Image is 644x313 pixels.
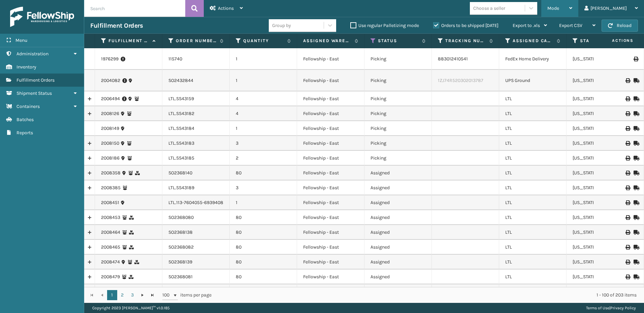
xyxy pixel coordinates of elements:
a: 2008464 [101,229,120,236]
td: LTL [499,121,567,136]
td: SO2368139 [162,255,230,269]
div: 1 - 100 of 203 items [221,292,637,298]
td: Fellowship - East [297,240,364,255]
td: 80 [230,210,297,225]
td: SO2368081 [162,269,230,284]
td: Fellowship - East [297,284,364,299]
i: Mark as Shipped [634,96,638,101]
td: 1 [230,70,297,91]
i: Mark as Shipped [634,230,638,235]
i: Print BOL [625,275,630,279]
td: Picking [364,106,432,121]
a: Go to the last page [148,290,158,300]
img: logo [10,7,74,27]
label: Use regular Palletizing mode [350,23,419,28]
span: Batches [17,117,34,122]
td: 4 [230,91,297,106]
i: Mark as Shipped [634,275,638,279]
i: Mark as Shipped [634,215,638,220]
span: Reports [17,130,33,136]
td: Assigned [364,284,432,299]
td: Fellowship - East [297,136,364,151]
i: Mark as Shipped [634,126,638,131]
td: LTL.113-7604055-6939408 [162,195,230,210]
td: LTL [499,255,567,269]
i: Print BOL [625,215,630,220]
td: 3 [230,180,297,195]
i: Print BOL [625,111,630,116]
td: Assigned [364,210,432,225]
td: LTL.SS43159 [162,91,230,106]
td: LTL [499,284,567,299]
i: Print BOL [625,171,630,175]
td: [US_STATE] [567,48,634,70]
span: Actions [591,35,638,46]
span: Menu [15,37,27,43]
a: 2008358 [101,170,121,176]
i: Print Label [634,57,638,61]
td: [US_STATE] [567,225,634,240]
a: 2008126 [101,110,119,117]
td: 1 [230,48,297,70]
td: 2 [230,151,297,166]
td: Picking [364,70,432,91]
a: 2006494 [101,95,120,102]
td: 1ZJ74R520302013787 [432,70,499,91]
i: Mark as Shipped [634,245,638,250]
label: Status [378,38,419,44]
td: 1 [230,195,297,210]
td: Fellowship - East [297,70,364,91]
a: 2 [117,290,127,300]
td: [US_STATE] [567,151,634,166]
a: 2008150 [101,140,119,147]
td: LTL [499,210,567,225]
td: [US_STATE] [567,240,634,255]
span: 100 [162,292,172,298]
td: SO2368138 [162,225,230,240]
td: Fellowship - East [297,180,364,195]
label: Assigned Warehouse [303,38,351,44]
span: Go to the next page [140,292,145,298]
span: Fulfillment Orders [17,77,55,83]
td: Fellowship - East [297,151,364,166]
span: Export to .xls [513,23,540,28]
td: Picking [364,136,432,151]
td: LTL.SS43184 [162,121,230,136]
td: Assigned [364,255,432,269]
td: LTL [499,106,567,121]
td: LTL [499,269,567,284]
td: 4 [230,284,297,299]
a: 2008465 [101,244,120,251]
td: Fellowship - East [297,106,364,121]
td: 115740 [162,48,230,70]
td: Fellowship - East [297,195,364,210]
td: [US_STATE] [567,284,634,299]
td: [US_STATE] [567,121,634,136]
span: Go to the last page [150,292,155,298]
td: [US_STATE] [567,210,634,225]
span: Containers [17,104,40,109]
td: LTL [499,180,567,195]
i: Print BOL [625,260,630,264]
td: [US_STATE] [567,269,634,284]
a: 2008453 [101,214,120,221]
a: 2008186 [101,155,120,162]
a: 2008474 [101,259,120,265]
td: Fellowship - East [297,48,364,70]
i: Print BOL [625,245,630,250]
label: Assigned Carrier Service [513,38,553,44]
i: Print BOL [625,78,630,83]
label: Quantity [243,38,284,44]
i: Print BOL [625,230,630,235]
a: Go to the next page [137,290,148,300]
label: Fulfillment Order Id [108,38,149,44]
td: LTL [499,166,567,180]
td: Picking [364,48,432,70]
td: Fellowship - East [297,166,364,180]
i: Print BOL [625,141,630,146]
label: Order Number [176,38,217,44]
i: Mark as Shipped [634,156,638,161]
td: Fellowship - East [297,269,364,284]
td: [US_STATE] [567,136,634,151]
a: 3 [127,290,137,300]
